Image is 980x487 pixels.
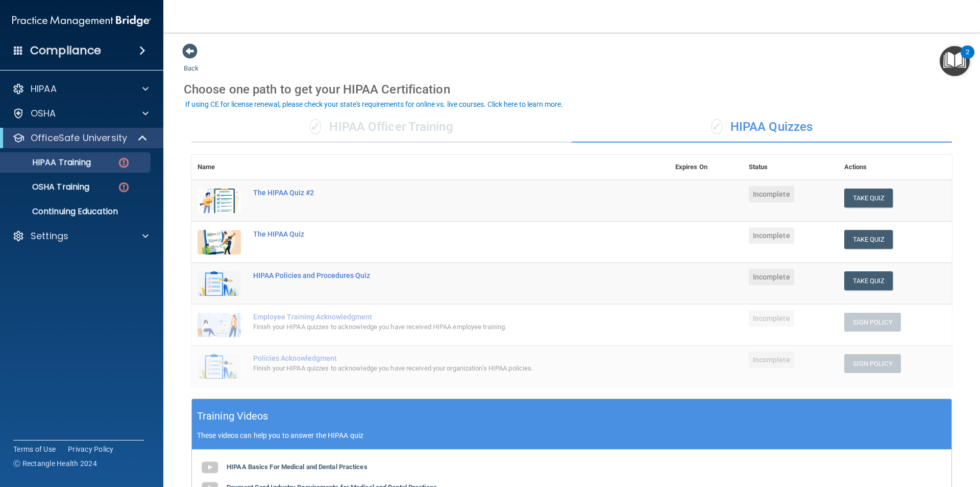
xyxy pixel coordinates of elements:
div: If using CE for license renewal, please check your state's requirements for online vs. live cours... [185,101,563,108]
span: Incomplete [749,269,794,285]
p: These videos can help you to answer the HIPAA quiz [197,431,946,439]
iframe: Drift Widget Chat Controller [803,414,968,455]
a: HIPAA [12,83,149,95]
div: HIPAA Quizzes [572,112,952,143]
div: The HIPAA Quiz [253,230,618,238]
span: ✓ [711,119,722,134]
button: If using CE for license renewal, please check your state's requirements for online vs. live cours... [184,99,565,109]
button: Take Quiz [844,230,893,249]
img: PMB logo [12,11,151,31]
th: Actions [838,155,952,180]
img: danger-circle.6113f641.png [117,181,130,194]
div: The HIPAA Quiz #2 [253,189,618,197]
img: gray_youtube_icon.38fcd6cc.png [200,457,220,478]
div: Finish your HIPAA quizzes to acknowledge you have received your organization’s HIPAA policies. [253,362,618,375]
span: Ⓒ Rectangle Health 2024 [13,458,97,469]
a: OfficeSafe University [12,132,148,144]
p: Settings [31,230,68,242]
img: danger-circle.6113f641.png [117,156,130,169]
th: Expires On [669,155,743,180]
p: HIPAA Training [7,157,91,168]
div: Policies Acknowledgment [253,354,618,362]
button: Take Quiz [844,189,893,207]
b: HIPAA Basics For Medical and Dental Practices [227,463,367,471]
button: Take Quiz [844,271,893,290]
a: Privacy Policy [68,444,114,454]
div: Employee Training Acknowledgment [253,313,618,321]
div: HIPAA Policies and Procedures Quiz [253,271,618,280]
button: Open Resource Center, 2 new notifications [940,46,970,76]
a: Settings [12,230,149,242]
a: Terms of Use [13,444,56,454]
p: OSHA Training [7,182,89,192]
p: HIPAA [31,83,57,95]
span: Incomplete [749,352,794,368]
span: ✓ [310,119,321,134]
a: Back [184,52,199,72]
button: Sign Policy [844,313,901,332]
span: Incomplete [749,227,794,244]
th: Name [191,155,247,180]
th: Status [743,155,838,180]
h5: Training Videos [197,407,268,425]
div: 2 [966,52,969,65]
div: HIPAA Officer Training [191,112,572,143]
p: Continuing Education [7,206,146,217]
a: OSHA [12,107,149,120]
span: Incomplete [749,186,794,202]
p: OSHA [31,107,56,120]
p: OfficeSafe University [31,132,127,144]
button: Sign Policy [844,354,901,373]
div: Finish your HIPAA quizzes to acknowledge you have received HIPAA employee training. [253,321,618,333]
span: Incomplete [749,310,794,327]
div: Choose one path to get your HIPAA Certification [184,75,960,104]
h4: Compliance [30,43,101,58]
